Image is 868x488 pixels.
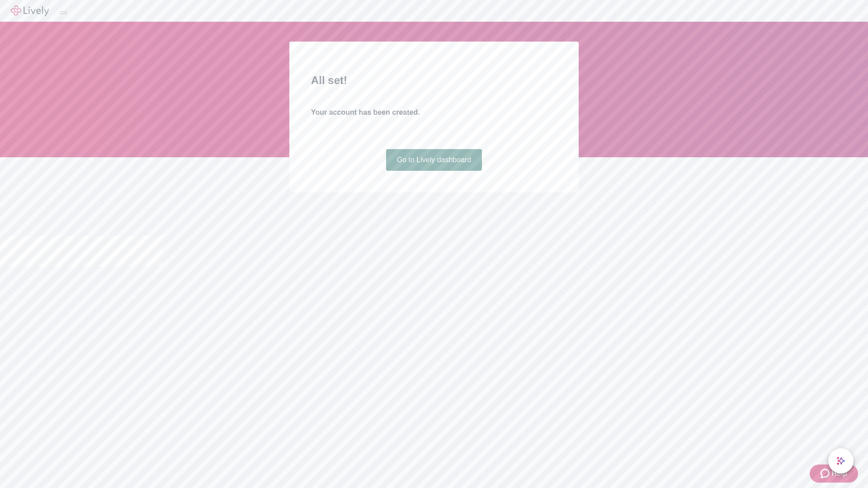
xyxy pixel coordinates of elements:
[828,448,854,474] button: chat
[810,465,858,483] button: Zendesk support iconHelp
[831,468,847,479] span: Help
[836,456,845,465] svg: Lively AI Assistant
[60,11,67,14] button: Log out
[386,149,482,171] a: Go to Lively dashboard
[311,107,557,118] h4: Your account has been created.
[821,468,831,479] svg: Zendesk support icon
[11,5,49,16] img: Lively
[311,72,557,89] h2: All set!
